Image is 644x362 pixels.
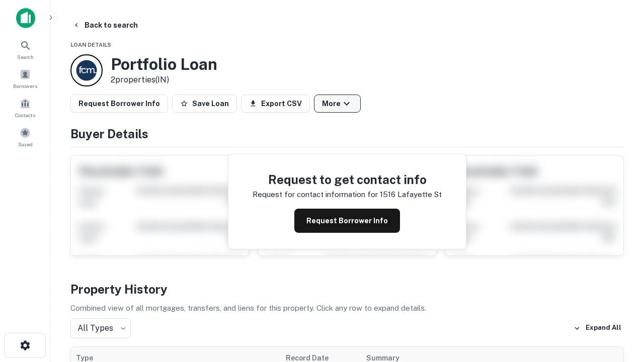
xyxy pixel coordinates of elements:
a: Contacts [3,94,47,121]
p: 2 properties (IN) [111,74,217,86]
img: capitalize-icon.png [16,8,35,28]
button: Request Borrower Info [70,95,168,113]
p: Request for contact information for [253,189,378,201]
button: More [314,95,361,113]
a: Search [3,36,47,63]
span: Borrowers [13,82,37,90]
button: Expand All [571,321,624,336]
p: 1516 lafayette st [380,189,442,201]
h3: Portfolio Loan [111,55,217,74]
button: Back to search [68,16,142,34]
span: Loan Details [70,42,111,48]
h4: Buyer Details [70,125,624,143]
span: Saved [18,140,33,148]
button: Request Borrower Info [294,209,400,233]
button: Export CSV [241,95,310,113]
span: Contacts [15,111,35,119]
p: Combined view of all mortgages, transfers, and liens for this property. Click any row to expand d... [70,302,624,314]
iframe: Chat Widget [594,249,644,298]
a: Borrowers [3,65,47,92]
div: All Types [70,318,131,338]
span: Search [17,53,34,61]
button: Save Loan [172,95,237,113]
a: Saved [3,123,47,150]
h4: Request to get contact info [253,170,442,189]
h4: Property History [70,280,624,298]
